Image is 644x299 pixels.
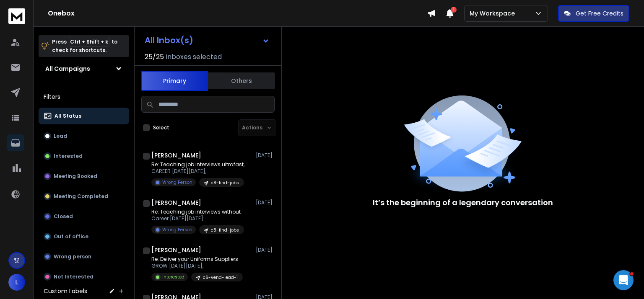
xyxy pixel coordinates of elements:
button: Others [208,72,275,90]
p: Re: Teaching job interviews ultrafast, [151,161,244,168]
button: Out of office [39,228,129,245]
button: Get Free Credits [558,5,629,22]
h1: All Inbox(s) [145,36,193,44]
h3: Inboxes selected [166,52,222,62]
p: Get Free Credits [576,9,623,18]
h1: [PERSON_NAME] [151,151,201,160]
p: [DATE] [256,152,275,159]
button: Meeting Completed [39,188,129,205]
p: Wrong Person [162,179,192,186]
button: Lead [39,128,129,144]
p: Wrong Person [162,227,192,233]
p: Interested [162,274,184,280]
button: Not Interested [39,268,129,285]
button: All Status [39,108,129,124]
h1: [PERSON_NAME] [151,198,201,207]
p: Meeting Booked [54,173,97,180]
p: Out of office [54,233,88,240]
p: Wrong person [54,253,91,260]
h1: [PERSON_NAME] [151,246,201,254]
img: logo [8,8,25,24]
p: GROW [DATE][DATE], [151,263,243,269]
span: 1 [451,7,457,13]
label: Select [153,124,169,131]
iframe: Intercom live chat [613,270,634,290]
p: Career [DATE][DATE] [151,215,244,222]
p: Not Interested [54,273,93,280]
button: L [8,274,25,291]
p: [DATE] [256,247,275,253]
p: [DATE] [256,199,275,206]
p: Closed [54,213,73,220]
p: Interested [54,153,83,160]
h1: Onebox [48,8,427,18]
button: All Inbox(s) [138,32,276,49]
p: c6-vend-lead-1 [203,274,238,281]
h1: All Campaigns [45,64,90,73]
p: My Workspace [470,9,518,18]
p: c8-find-jobs [211,227,239,233]
p: c8-find-jobs [211,180,239,186]
p: Meeting Completed [54,193,108,200]
p: Press to check for shortcuts. [52,38,117,54]
span: Ctrl + Shift + k [69,37,109,46]
button: Interested [39,148,129,165]
button: Closed [39,208,129,225]
button: All Campaigns [39,60,129,77]
p: It’s the beginning of a legendary conversation [373,197,553,209]
p: Re: Teaching job interviews without [151,209,244,215]
button: Wrong person [39,248,129,265]
h3: Custom Labels [44,287,87,295]
p: CAREER [DATE][DATE], [151,168,244,175]
h3: Filters [39,91,129,103]
button: Meeting Booked [39,168,129,185]
p: All Status [55,113,81,119]
p: Re: Deliver your Uniforms Suppliers [151,256,243,263]
p: Lead [54,133,67,139]
span: 25 / 25 [145,52,164,62]
button: Primary [141,71,208,91]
